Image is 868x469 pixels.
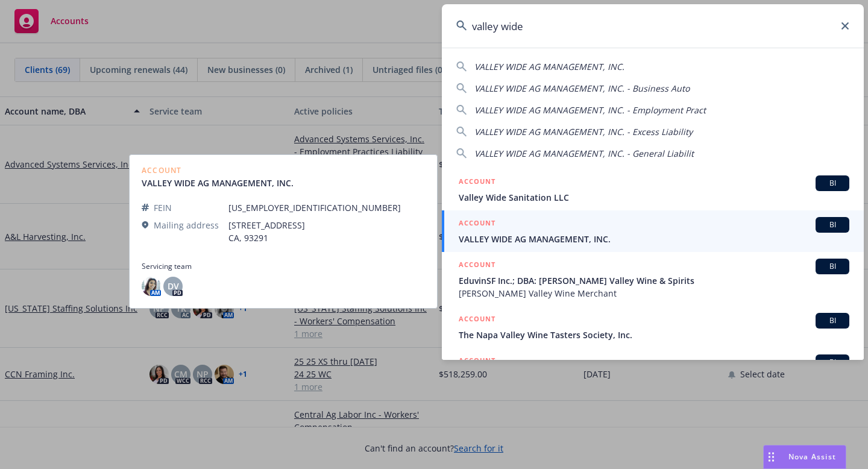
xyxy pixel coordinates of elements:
[763,445,846,469] button: Nova Assist
[459,217,495,231] h5: ACCOUNT
[442,348,864,402] a: ACCOUNTBI
[474,61,624,72] span: VALLEY WIDE AG MANAGEMENT, INC.
[459,274,849,287] span: EduvinSF Inc.; DBA: [PERSON_NAME] Valley Wine & Spirits
[459,191,849,204] span: Valley Wide Sanitation LLC
[442,252,864,306] a: ACCOUNTBIEduvinSF Inc.; DBA: [PERSON_NAME] Valley Wine & Spirits[PERSON_NAME] Valley Wine Merchant
[459,329,849,341] span: The Napa Valley Wine Tasters Society, Inc.
[820,219,844,230] span: BI
[442,4,864,48] input: Search...
[459,233,849,245] span: VALLEY WIDE AG MANAGEMENT, INC.
[442,210,864,252] a: ACCOUNTBIVALLEY WIDE AG MANAGEMENT, INC.
[442,169,864,210] a: ACCOUNTBIValley Wide Sanitation LLC
[820,315,844,326] span: BI
[820,261,844,272] span: BI
[474,126,693,137] span: VALLEY WIDE AG MANAGEMENT, INC. - Excess Liability
[442,306,864,348] a: ACCOUNTBIThe Napa Valley Wine Tasters Society, Inc.
[820,357,844,368] span: BI
[459,354,495,369] h5: ACCOUNT
[820,178,844,189] span: BI
[764,445,779,468] div: Drag to move
[459,313,495,327] h5: ACCOUNT
[474,83,690,94] span: VALLEY WIDE AG MANAGEMENT, INC. - Business Auto
[459,175,495,190] h5: ACCOUNT
[459,259,495,273] h5: ACCOUNT
[474,148,694,159] span: VALLEY WIDE AG MANAGEMENT, INC. - General Liabilit
[788,452,836,462] span: Nova Assist
[474,104,706,116] span: VALLEY WIDE AG MANAGEMENT, INC. - Employment Pract
[459,287,849,300] span: [PERSON_NAME] Valley Wine Merchant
